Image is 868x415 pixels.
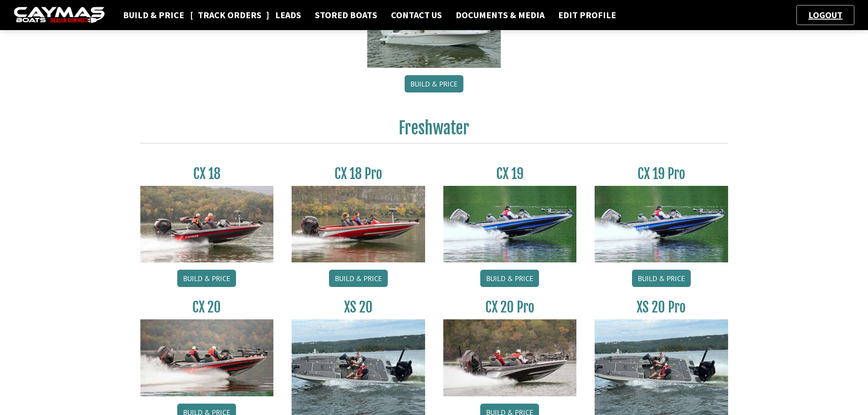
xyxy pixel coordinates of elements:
a: Build & Price [118,9,189,21]
h3: CX 19 Pro [595,165,728,182]
a: Build & Price [632,270,691,287]
a: Track Orders [193,9,266,21]
a: Documents & Media [451,9,549,21]
img: CX-18S_thumbnail.jpg [140,186,274,262]
a: Stored Boats [310,9,382,21]
h3: CX 19 [443,165,577,182]
h3: CX 18 [140,165,274,182]
h3: XS 20 [292,299,425,316]
a: Build & Price [329,270,388,287]
h3: CX 18 Pro [292,165,425,182]
img: CX19_thumbnail.jpg [443,186,577,262]
img: CX-18SS_thumbnail.jpg [292,186,425,262]
img: caymas-dealer-connect-2ed40d3bc7270c1d8d7ffb4b79bf05adc795679939227970def78ec6f6c03838.gif [14,7,105,24]
h3: CX 20 [140,299,274,316]
img: CX-20_thumbnail.jpg [140,319,274,396]
a: Edit Profile [554,9,621,21]
a: Build & Price [480,270,539,287]
img: CX-20Pro_thumbnail.jpg [443,319,577,396]
a: Leads [271,9,306,21]
a: Contact Us [386,9,447,21]
h2: Freshwater [140,118,728,143]
a: Build & Price [405,75,463,92]
a: Build & Price [177,270,236,287]
h3: XS 20 Pro [595,299,728,316]
h3: CX 20 Pro [443,299,577,316]
img: CX19_thumbnail.jpg [595,186,728,262]
a: Logout [804,9,847,20]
